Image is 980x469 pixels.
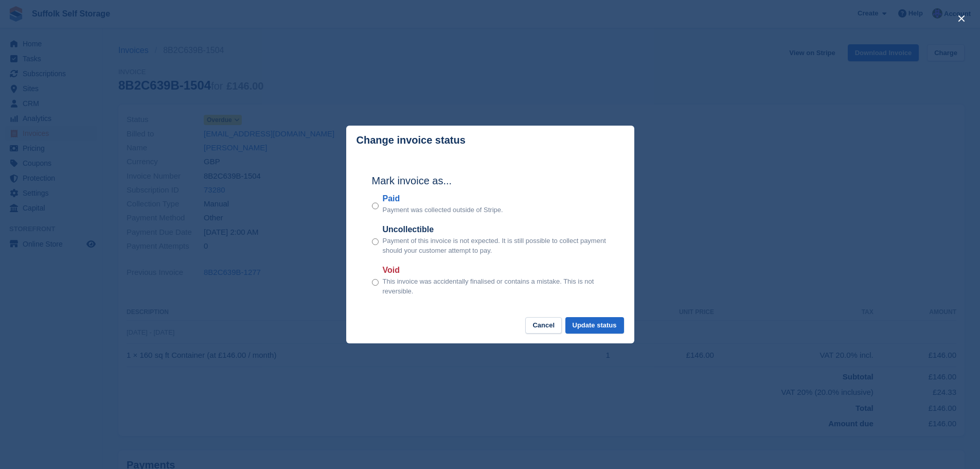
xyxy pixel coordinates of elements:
[953,10,970,27] button: close
[383,236,609,256] p: Payment of this invoice is not expected. It is still possible to collect payment should your cust...
[383,205,503,215] p: Payment was collected outside of Stripe.
[565,317,624,334] button: Update status
[383,223,609,236] label: Uncollectible
[372,173,609,188] h2: Mark invoice as...
[383,264,609,276] label: Void
[383,193,503,205] label: Paid
[525,317,562,334] button: Cancel
[357,134,466,146] p: Change invoice status
[383,276,609,297] p: This invoice was accidentally finalised or contains a mistake. This is not reversible.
